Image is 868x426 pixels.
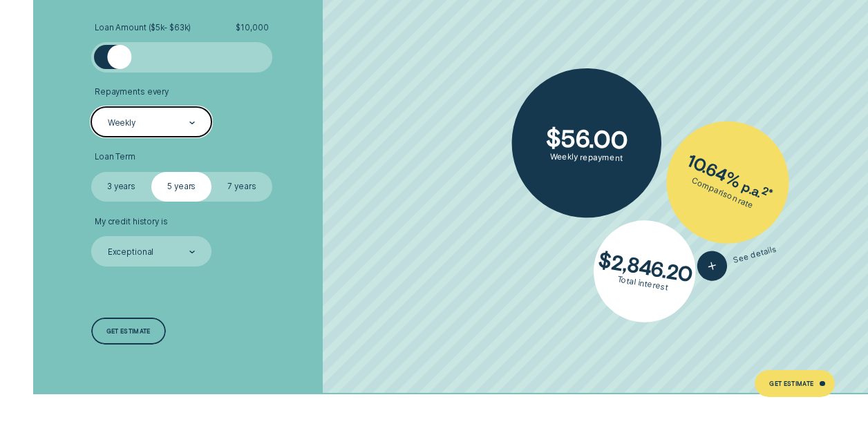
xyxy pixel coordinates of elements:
[733,244,778,264] span: See details
[151,172,211,202] label: 5 years
[91,172,151,202] label: 3 years
[236,23,268,33] span: $ 10,000
[91,318,166,345] a: Get estimate
[211,172,272,202] label: 7 years
[95,217,168,227] span: My credit history is
[755,370,836,397] a: Get Estimate
[695,234,781,284] button: See details
[95,152,135,162] span: Loan Term
[108,117,135,128] div: Weekly
[95,23,191,33] span: Loan Amount ( $5k - $63k )
[108,247,154,258] div: Exceptional
[95,87,169,97] span: Repayments every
